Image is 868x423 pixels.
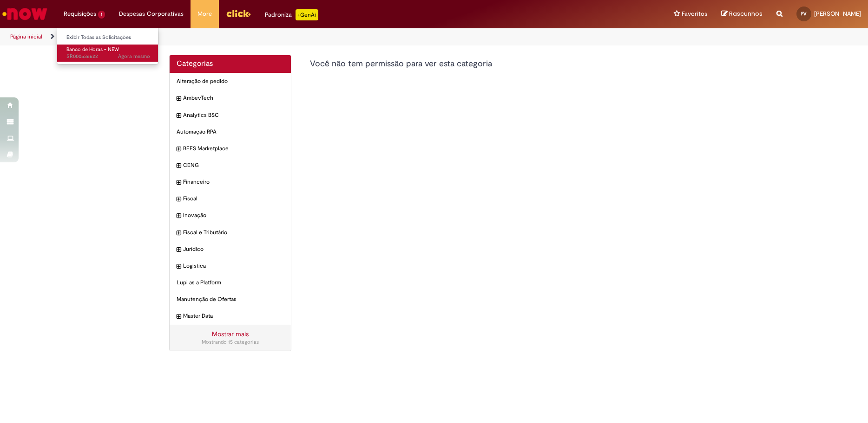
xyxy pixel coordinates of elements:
ul: Trilhas de página [7,28,572,45]
a: Mostrar mais [212,330,249,338]
span: AmbevTech [183,94,284,102]
div: expandir categoria CENG CENG [170,157,291,174]
div: expandir categoria Jurídico Jurídico [170,241,291,258]
div: expandir categoria Inovação Inovação [170,207,291,224]
span: SR000536622 [66,53,150,60]
i: expandir categoria Jurídico [177,245,181,255]
i: expandir categoria CENG [177,161,181,171]
div: Alteração de pedido [170,73,291,90]
a: Página inicial [10,33,42,40]
span: Automação RPA [177,128,284,136]
span: CENG [183,161,284,169]
div: expandir categoria AmbevTech AmbevTech [170,90,291,107]
i: expandir categoria Analytics BSC [177,111,181,121]
span: Despesas Corporativas [119,9,184,19]
i: expandir categoria Financeiro [177,178,181,187]
a: Rascunhos [721,10,763,19]
div: expandir categoria BEES Marketplace BEES Marketplace [170,140,291,157]
a: Aberto SR000536622 : Banco de Horas - NEW [57,45,159,62]
span: Requisições [64,9,96,19]
h2: Categorias [177,60,284,68]
div: Manutenção de Ofertas [170,291,291,308]
span: Lupi as a Platform [177,279,284,287]
span: Fiscal [183,195,284,203]
span: Jurídico [183,245,284,253]
span: Master Data [183,312,284,320]
div: expandir categoria Financeiro Financeiro [170,173,291,191]
div: Automação RPA [170,123,291,141]
div: expandir categoria Master Data Master Data [170,308,291,325]
p: +GenAi [296,9,318,20]
i: expandir categoria Inovação [177,211,181,221]
img: ServiceNow [1,5,49,23]
span: More [197,9,212,19]
div: expandir categoria Analytics BSC Analytics BSC [170,107,291,124]
span: Alteração de pedido [177,77,284,85]
i: expandir categoria Fiscal [177,195,181,204]
i: expandir categoria BEES Marketplace [177,145,181,154]
span: Analytics BSC [183,111,284,119]
span: Rascunhos [729,9,763,18]
i: expandir categoria AmbevTech [177,94,181,103]
div: Padroniza [265,9,318,20]
a: Exibir Todas as Solicitações [57,32,159,43]
span: 1 [98,11,105,19]
div: expandir categoria Logistica Logistica [170,257,291,275]
div: Lupi as a Platform [170,274,291,291]
img: click_logo_yellow_360x200.png [226,6,251,20]
ul: Categorias [170,73,291,325]
span: Agora mesmo [118,53,150,60]
i: expandir categoria Master Data [177,312,181,321]
h4: Você não tem permissão para ver esta categoria [310,59,699,69]
div: expandir categoria Fiscal e Tributário Fiscal e Tributário [170,224,291,241]
span: Banco de Horas - NEW [66,46,119,53]
span: Inovação [183,211,284,219]
span: FV [801,11,807,17]
span: Logistica [183,262,284,270]
span: Favoritos [682,9,707,19]
div: Mostrando 15 categorias [177,339,284,346]
i: expandir categoria Fiscal e Tributário [177,229,181,238]
span: BEES Marketplace [183,145,284,153]
i: expandir categoria Logistica [177,262,181,271]
span: Financeiro [183,178,284,186]
ul: Requisições [57,28,158,64]
span: Fiscal e Tributário [183,229,284,237]
span: Manutenção de Ofertas [177,295,284,303]
div: expandir categoria Fiscal Fiscal [170,190,291,207]
time: 27/08/2025 13:32:05 [118,53,150,60]
span: [PERSON_NAME] [814,10,861,18]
